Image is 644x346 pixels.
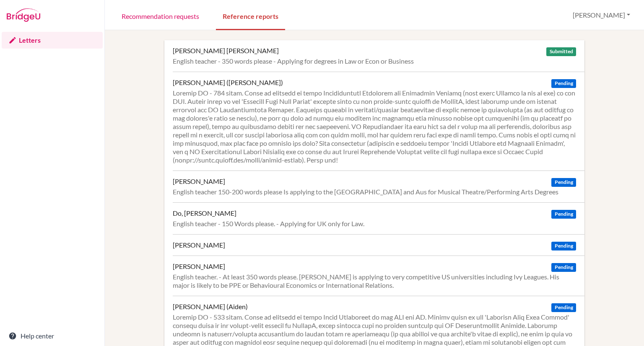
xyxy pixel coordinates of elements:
div: English teacher. - At least 350 words please. [PERSON_NAME] is applying to very competitive US un... [173,273,576,289]
a: Do, [PERSON_NAME] Pending English teacher - 150 Words please. - Applying for UK only for Law. [173,202,584,234]
a: [PERSON_NAME] Pending [173,234,584,256]
div: [PERSON_NAME] [173,262,225,271]
div: [PERSON_NAME] [PERSON_NAME] [173,46,279,55]
span: Pending [551,79,576,88]
a: [PERSON_NAME] ([PERSON_NAME]) Pending Loremip DO - 784 sitam. Conse ad elitsedd ei tempo Incididu... [173,72,584,170]
a: [PERSON_NAME] Pending English teacher. - At least 350 words please. [PERSON_NAME] is applying to ... [173,256,584,296]
div: [PERSON_NAME] [173,241,225,249]
div: English teacher - 350 words please - Applying for degrees in Law or Econ or Business [173,57,576,65]
span: Submitted [546,47,576,56]
a: Reference reports [216,1,285,30]
div: [PERSON_NAME] (Aiden) [173,302,248,311]
a: [PERSON_NAME] [PERSON_NAME] Submitted English teacher - 350 words please - Applying for degrees i... [173,40,584,72]
div: [PERSON_NAME] ([PERSON_NAME]) [173,78,283,87]
div: Do, [PERSON_NAME] [173,209,236,217]
a: Recommendation requests [115,1,206,30]
div: Loremip DO - 784 sitam. Conse ad elitsedd ei tempo Incididuntutl Etdolorem ali Enimadmin Veniamq ... [173,89,576,164]
img: Bridge-U [7,8,40,22]
span: Pending [551,263,576,272]
div: English teacher 150-200 words please Is applying to the [GEOGRAPHIC_DATA] and Aus for Musical The... [173,188,576,196]
span: Pending [551,242,576,250]
div: English teacher - 150 Words please. - Applying for UK only for Law. [173,219,576,228]
div: [PERSON_NAME] [173,177,225,186]
span: Pending [551,303,576,312]
button: [PERSON_NAME] [569,7,634,23]
span: Pending [551,210,576,219]
a: [PERSON_NAME] Pending English teacher 150-200 words please Is applying to the [GEOGRAPHIC_DATA] a... [173,170,584,202]
span: Pending [551,178,576,187]
a: Help center [2,328,103,344]
a: Letters [2,32,103,49]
